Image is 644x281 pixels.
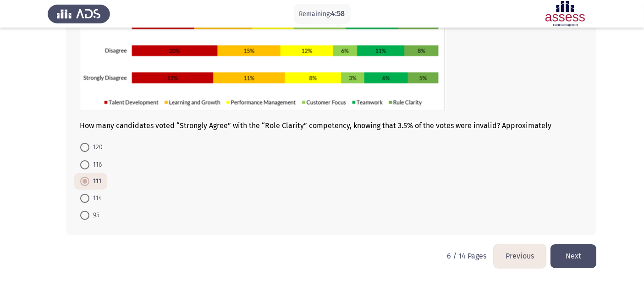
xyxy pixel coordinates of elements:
p: Remaining: [299,8,345,20]
p: 6 / 14 Pages [447,252,486,260]
img: Assess Talent Management logo [48,1,110,27]
span: 111 [89,176,101,187]
img: Assessment logo of ASSESS Focus 4 Module Assessment (EN) (Advanced- IB) [534,1,596,27]
span: 95 [89,210,99,221]
span: 116 [89,159,102,170]
span: 120 [89,142,103,153]
span: 4:58 [331,9,345,18]
button: load previous page [494,244,546,268]
span: 114 [89,193,102,204]
button: load next page [550,244,596,268]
